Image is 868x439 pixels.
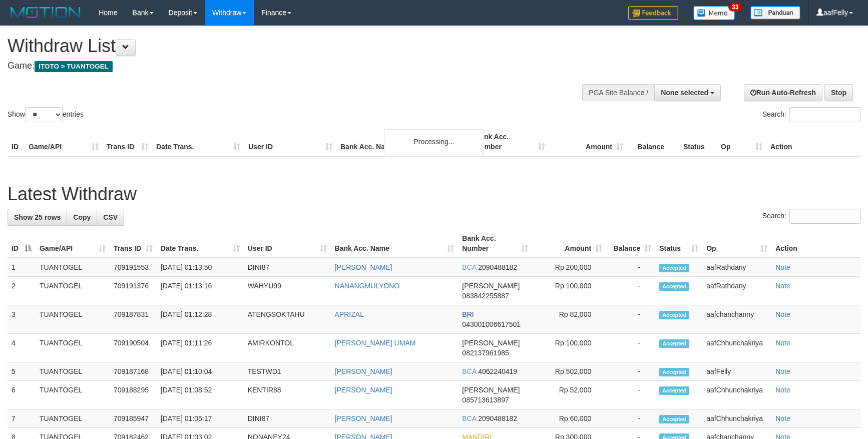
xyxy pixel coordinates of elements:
[110,409,157,428] td: 709185947
[478,263,517,271] span: Copy 2090488182 to clipboard
[25,128,103,156] th: Game/API
[659,386,689,395] span: Accepted
[8,61,569,71] h4: Game:
[679,128,717,156] th: Status
[8,277,36,305] td: 2
[702,362,771,381] td: aafFelly
[775,282,790,290] a: Note
[335,282,400,290] a: NANANGMULYONO
[8,128,25,156] th: ID
[8,229,36,258] th: ID: activate to sort column descending
[606,277,655,305] td: -
[157,258,244,277] td: [DATE] 01:13:50
[97,209,124,226] a: CSV
[606,258,655,277] td: -
[335,367,392,375] a: [PERSON_NAME]
[702,229,771,258] th: Op: activate to sort column ascending
[36,334,110,362] td: TUANTOGEL
[8,184,860,204] h1: Latest Withdraw
[244,362,331,381] td: TESTWD1
[659,339,689,348] span: Accepted
[659,264,689,272] span: Accepted
[8,362,36,381] td: 5
[103,128,152,156] th: Trans ID
[775,367,790,375] a: Note
[717,128,766,156] th: Op
[335,339,416,347] a: [PERSON_NAME] UMAM
[244,258,331,277] td: DINI87
[532,362,606,381] td: Rp 502,000
[335,414,392,422] a: [PERSON_NAME]
[693,6,735,20] img: Button%20Memo.svg
[775,310,790,318] a: Note
[702,381,771,409] td: aafChhunchakriya
[8,409,36,428] td: 7
[462,310,474,318] span: BRI
[771,229,860,258] th: Action
[532,334,606,362] td: Rp 100,000
[702,409,771,428] td: aafChhunchakriya
[244,305,331,334] td: ATENGSOKTAHU
[775,263,790,271] a: Note
[549,128,627,156] th: Amount
[157,305,244,334] td: [DATE] 01:12:28
[36,258,110,277] td: TUANTOGEL
[762,107,860,122] label: Search:
[110,381,157,409] td: 709188295
[766,128,860,156] th: Action
[35,61,113,72] span: ITOTO > TUANTOGEL
[462,414,476,422] span: BCA
[606,409,655,428] td: -
[762,209,860,224] label: Search:
[702,258,771,277] td: aafRathdany
[8,107,84,122] label: Show entries
[532,381,606,409] td: Rp 52,000
[152,128,244,156] th: Date Trans.
[335,263,392,271] a: [PERSON_NAME]
[244,409,331,428] td: DINI87
[532,277,606,305] td: Rp 100,000
[244,229,331,258] th: User ID: activate to sort column ascending
[36,229,110,258] th: Game/API: activate to sort column ascending
[157,381,244,409] td: [DATE] 01:08:52
[478,414,517,422] span: Copy 2090488182 to clipboard
[462,367,476,375] span: BCA
[157,409,244,428] td: [DATE] 01:05:17
[110,362,157,381] td: 709187168
[532,305,606,334] td: Rp 82,000
[36,381,110,409] td: TUANTOGEL
[331,229,459,258] th: Bank Acc. Name: activate to sort column ascending
[775,414,790,422] a: Note
[110,258,157,277] td: 709191553
[606,381,655,409] td: -
[8,5,84,20] img: MOTION_logo.png
[659,415,689,423] span: Accepted
[157,334,244,362] td: [DATE] 01:11:26
[244,334,331,362] td: AMIRKONTOL
[462,282,520,290] span: [PERSON_NAME]
[659,311,689,319] span: Accepted
[471,128,549,156] th: Bank Acc. Number
[462,349,509,357] span: Copy 082137961985 to clipboard
[458,229,532,258] th: Bank Acc. Number: activate to sort column ascending
[462,292,509,300] span: Copy 083842255887 to clipboard
[67,209,97,226] a: Copy
[157,362,244,381] td: [DATE] 01:10:04
[73,213,91,221] span: Copy
[532,409,606,428] td: Rp 60,000
[157,229,244,258] th: Date Trans.: activate to sort column ascending
[462,320,521,328] span: Copy 043001006617501 to clipboard
[702,277,771,305] td: aafRathdany
[606,362,655,381] td: -
[775,386,790,394] a: Note
[110,334,157,362] td: 709190504
[36,277,110,305] td: TUANTOGEL
[775,339,790,347] a: Note
[36,409,110,428] td: TUANTOGEL
[789,209,860,224] input: Search:
[654,84,721,101] button: None selected
[244,128,336,156] th: User ID
[744,84,822,101] a: Run Auto-Refresh
[750,6,800,20] img: panduan.png
[8,381,36,409] td: 6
